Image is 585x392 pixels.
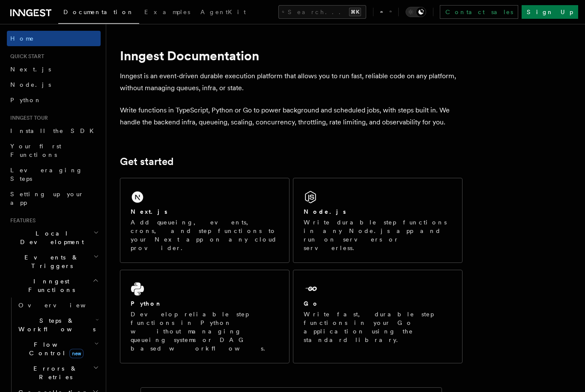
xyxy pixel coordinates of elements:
a: Overview [15,298,101,313]
a: Node.jsWrite durable step functions in any Node.js app and run on servers or serverless. [293,178,463,263]
button: Errors & Retries [15,361,101,385]
button: Flow Controlnew [15,337,101,361]
span: Steps & Workflows [15,316,96,333]
kbd: ⌘K [349,8,361,16]
p: Write durable step functions in any Node.js app and run on servers or serverless. [304,218,452,252]
a: PythonDevelop reliable step functions in Python without managing queueing systems or DAG based wo... [120,270,290,363]
p: Write fast, durable step functions in your Go application using the standard library. [304,310,452,344]
span: Your first Functions [10,143,61,158]
span: Leveraging Steps [10,167,83,182]
span: Install the SDK [10,127,99,134]
p: Develop reliable step functions in Python without managing queueing systems or DAG based workflows. [131,310,279,353]
span: Local Development [7,229,93,246]
h2: Next.js [131,207,167,216]
span: Features [7,217,36,224]
a: Node.js [7,77,101,92]
a: Install the SDK [7,123,101,139]
a: Sign Up [522,5,578,19]
a: Home [7,31,101,46]
span: Home [10,34,34,43]
button: Local Development [7,226,101,250]
span: Next.js [10,66,51,73]
a: Your first Functions [7,139,101,162]
h2: Go [304,299,319,308]
h2: Node.js [304,207,346,216]
a: Setting up your app [7,186,101,210]
a: GoWrite fast, durable step functions in your Go application using the standard library. [293,270,463,363]
a: Next.js [7,62,101,77]
p: Inngest is an event-driven durable execution platform that allows you to run fast, reliable code ... [120,70,463,94]
p: Add queueing, events, crons, and step functions to your Next app on any cloud provider. [131,218,279,252]
span: Node.js [10,81,51,88]
button: Inngest Functions [7,274,101,298]
span: Examples [144,9,190,15]
span: Events & Triggers [7,253,93,270]
p: Write functions in TypeScript, Python or Go to power background and scheduled jobs, with steps bu... [120,104,463,128]
span: Inngest tour [7,115,48,121]
a: Leveraging Steps [7,162,101,186]
a: Python [7,92,101,108]
span: new [69,349,84,358]
span: Documentation [63,9,134,15]
span: Overview [18,302,107,309]
a: Get started [120,156,173,168]
h1: Inngest Documentation [120,48,463,63]
span: Python [10,97,42,103]
span: Flow Control [15,340,94,357]
h2: Python [131,299,162,308]
span: AgentKit [200,9,246,15]
a: Documentation [58,3,139,24]
a: AgentKit [195,3,251,23]
button: Search...⌘K [278,5,366,19]
button: Steps & Workflows [15,313,101,337]
span: Errors & Retries [15,364,93,381]
span: Quick start [7,53,44,60]
a: Examples [139,3,195,23]
a: Next.jsAdd queueing, events, crons, and step functions to your Next app on any cloud provider. [120,178,290,263]
button: Toggle dark mode [406,7,426,17]
span: Setting up your app [10,191,84,206]
button: Events & Triggers [7,250,101,274]
span: Inngest Functions [7,277,93,294]
a: Contact sales [440,5,518,19]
